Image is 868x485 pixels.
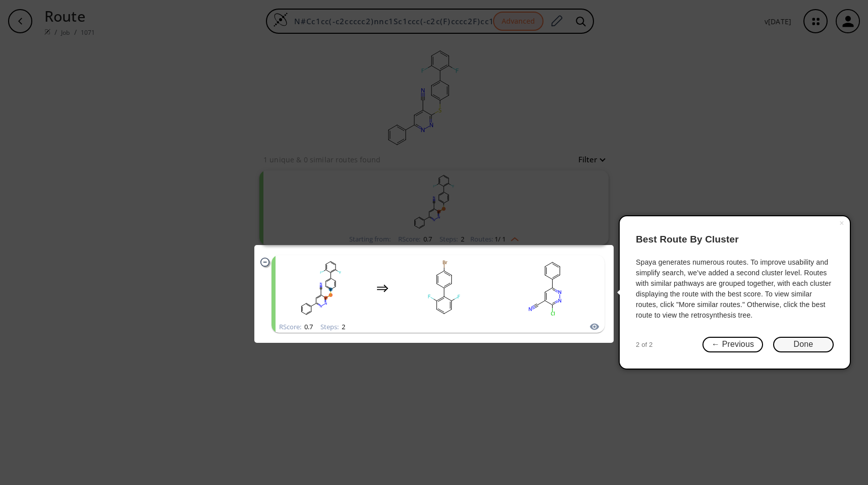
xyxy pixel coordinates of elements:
button: ← Previous [702,337,763,352]
button: Done [773,337,834,352]
button: Close [834,216,850,230]
header: Best Route By Cluster [636,224,834,255]
span: 2 of 2 [636,340,653,350]
div: Spaya generates numerous routes. To improve usability and simplify search, we’ve added a second c... [636,257,834,321]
